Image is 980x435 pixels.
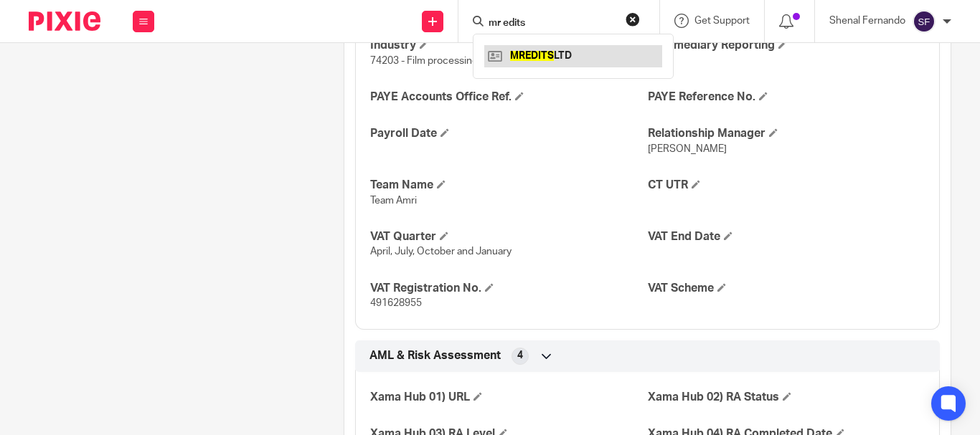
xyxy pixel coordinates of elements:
img: svg%3E [913,10,936,33]
img: Pixie [29,11,100,31]
h4: Xama Hub 01) URL [370,390,647,405]
h4: Team Name [370,178,647,193]
p: Shenal Fernando [829,14,905,28]
h4: Payroll Date [370,126,647,141]
span: 491628955 [370,298,422,308]
h4: Industry [370,38,647,53]
h4: PAYE Reference No. [648,90,925,105]
button: Clear [626,12,640,27]
h4: Intermediary Reporting [648,38,925,53]
span: Team Amri [370,196,417,206]
h4: VAT End Date [648,229,925,244]
h4: VAT Scheme [648,281,925,296]
input: Search [487,17,616,30]
span: [PERSON_NAME] [648,144,727,154]
span: Get Support [694,16,750,26]
h4: CT UTR [648,178,925,193]
span: 4 [517,348,523,363]
h4: VAT Quarter [370,229,647,244]
h4: Xama Hub 02) RA Status [648,390,925,405]
h4: Relationship Manager [648,126,925,141]
h4: VAT Registration No. [370,281,647,296]
h4: PAYE Accounts Office Ref. [370,90,647,105]
span: AML & Risk Assessment [369,348,501,363]
span: 74203 - Film processing [370,56,478,66]
span: April, July, October and January [370,247,512,257]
